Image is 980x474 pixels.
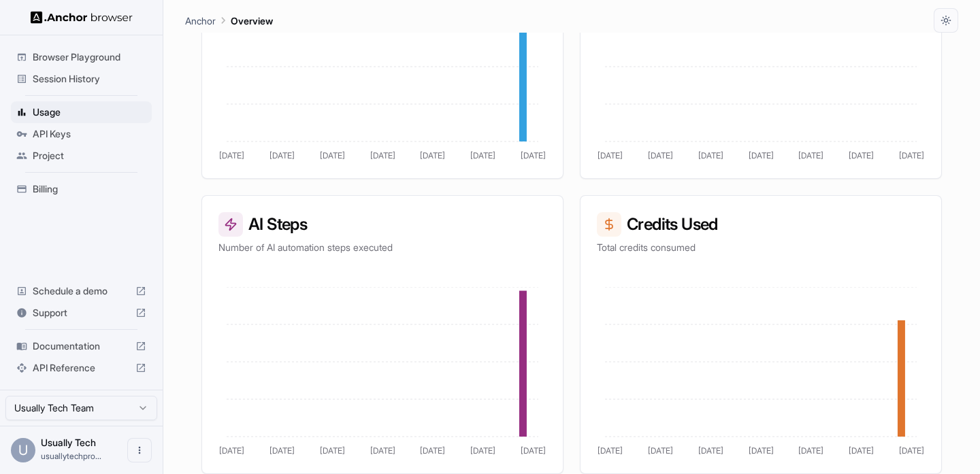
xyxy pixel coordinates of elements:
img: Anchor Logo [31,11,133,24]
tspan: [DATE] [320,150,345,160]
div: API Reference [11,357,152,379]
tspan: [DATE] [749,445,774,456]
div: Project [11,145,152,167]
div: Usage [11,101,152,123]
tspan: [DATE] [269,150,295,160]
div: Support [11,302,152,324]
nav: breadcrumb [185,13,273,28]
p: Overview [231,14,273,28]
tspan: [DATE] [698,150,723,160]
tspan: [DATE] [420,150,445,160]
div: U [11,438,35,462]
span: Billing [33,182,146,196]
div: Billing [11,178,152,200]
tspan: [DATE] [470,445,495,456]
tspan: [DATE] [648,445,673,456]
tspan: [DATE] [749,150,774,160]
tspan: [DATE] [899,150,924,160]
span: usuallytechprogramming@gmail.com [41,451,101,461]
tspan: [DATE] [370,445,395,456]
div: Schedule a demo [11,280,152,302]
span: Support [33,306,130,320]
tspan: [DATE] [798,445,823,456]
p: Total credits consumed [597,241,925,254]
tspan: [DATE] [598,150,623,160]
tspan: [DATE] [521,150,546,160]
tspan: [DATE] [470,150,495,160]
tspan: [DATE] [849,445,874,456]
div: Documentation [11,335,152,357]
tspan: [DATE] [798,150,823,160]
tspan: [DATE] [420,445,445,456]
span: Schedule a demo [33,284,130,298]
tspan: [DATE] [521,445,546,456]
tspan: [DATE] [219,150,244,160]
span: API Keys [33,127,146,141]
tspan: [DATE] [648,150,673,160]
span: Documentation [33,339,130,353]
span: Usually Tech [41,437,96,448]
tspan: [DATE] [269,445,295,456]
h3: AI Steps [218,212,546,237]
div: Session History [11,68,152,90]
tspan: [DATE] [849,150,874,160]
span: API Reference [33,361,130,375]
tspan: [DATE] [320,445,345,456]
h3: Credits Used [597,212,925,237]
span: Browser Playground [33,50,146,64]
tspan: [DATE] [219,445,244,456]
tspan: [DATE] [370,150,395,160]
div: API Keys [11,123,152,145]
tspan: [DATE] [698,445,723,456]
div: Browser Playground [11,46,152,68]
p: Anchor [185,14,216,28]
span: Project [33,149,146,163]
span: Session History [33,72,146,86]
tspan: [DATE] [899,445,924,456]
button: Open menu [127,438,152,462]
tspan: [DATE] [598,445,623,456]
p: Number of AI automation steps executed [218,241,546,254]
span: Usage [33,105,146,119]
